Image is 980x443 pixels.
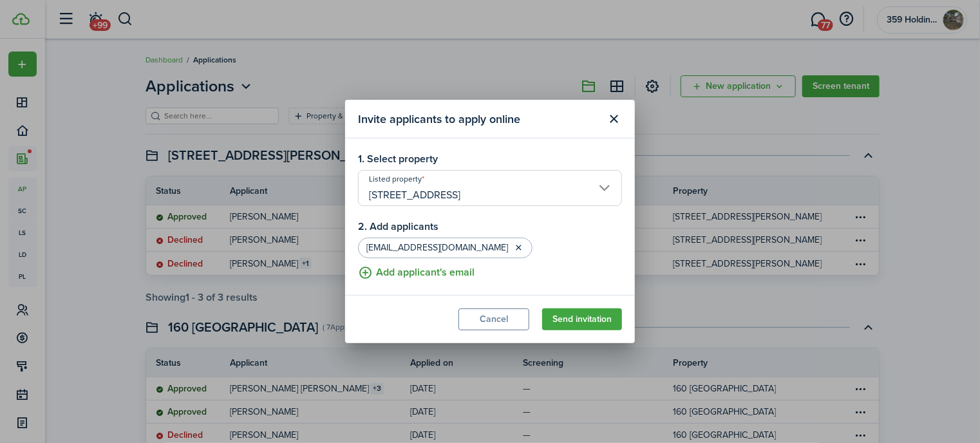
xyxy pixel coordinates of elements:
button: Add applicant's email [358,265,475,281]
button: Send invitation [542,308,622,330]
chip: [EMAIL_ADDRESS][DOMAIN_NAME] [358,238,532,258]
h4: 1. Select property [358,151,622,167]
h4: 2. Add applicants [358,219,622,234]
button: Close modal [603,108,625,130]
input: Select listed property [358,170,622,206]
modal-title: Invite applicants to apply online [358,106,600,131]
button: Cancel [458,308,529,330]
